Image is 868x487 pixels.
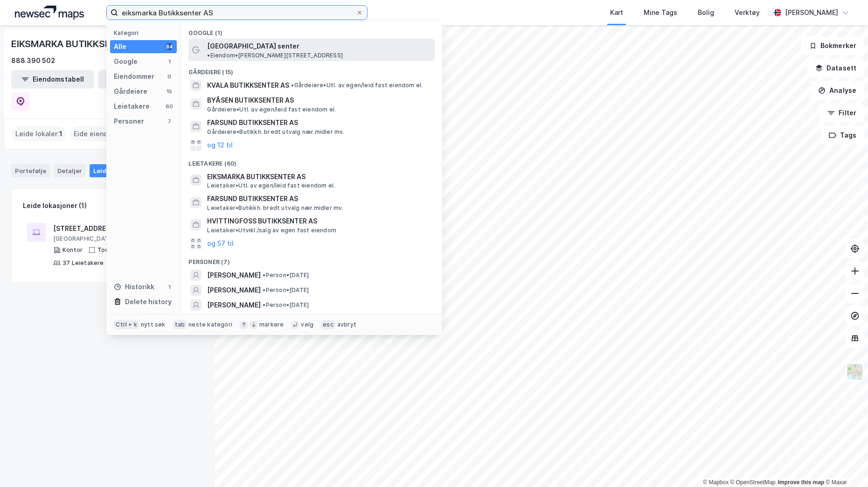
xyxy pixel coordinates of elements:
div: 84 [166,43,173,50]
div: Ctrl + k [114,320,139,329]
button: og 57 til [207,238,234,249]
span: Gårdeiere • Utl. av egen/leid fast eiendom el. [291,82,423,89]
div: Kategori [114,29,177,36]
span: EIKSMARKA BUTIKKSENTER AS [207,171,431,182]
div: Google (1) [181,22,442,39]
div: 1 [166,58,173,65]
span: BYÅSEN BUTIKKSENTER AS [207,95,431,106]
div: Leide lokasjoner (1) [23,200,87,211]
span: FARSUND BUTIKKSENTER AS [207,193,431,204]
span: Person • [DATE] [263,301,309,309]
div: Alle [114,41,126,52]
div: [PERSON_NAME] [785,7,838,18]
span: Gårdeiere • Utl. av egen/leid fast eiendom el. [207,106,336,113]
button: Analyse [810,81,864,100]
span: Gårdeiere • Butikkh. bredt utvalg nær.midler mv. [207,128,344,136]
span: 1 [59,128,62,139]
span: [PERSON_NAME] [207,285,261,296]
div: velg [301,321,313,328]
div: Portefølje [11,164,50,177]
div: [GEOGRAPHIC_DATA], 209/430 [53,235,187,243]
span: • [207,52,210,59]
button: Tags [821,126,864,145]
div: Gårdeiere (15) [181,61,442,78]
span: Eiendom • [PERSON_NAME][STREET_ADDRESS] [207,52,343,59]
div: Detaljer [54,164,86,177]
div: Bolig [698,7,714,18]
div: Tomt: 2 212 ㎡ [97,246,138,254]
div: Leietakere (60) [181,153,442,169]
span: • [291,82,294,89]
div: esc [321,320,335,329]
div: Mine Tags [644,7,677,18]
div: neste kategori [188,321,232,328]
div: Delete history [125,296,172,307]
span: Person • [DATE] [263,286,309,294]
iframe: Chat Widget [821,442,868,487]
button: og 12 til [207,139,233,151]
div: Personer (7) [181,251,442,268]
div: 0 [166,73,173,80]
div: [STREET_ADDRESS] [53,223,187,234]
span: KVALA BUTIKKSENTER AS [207,80,289,91]
span: Leietaker • Butikkh. bredt utvalg nær.midler mv. [207,204,343,212]
input: Søk på adresse, matrikkel, gårdeiere, leietakere eller personer [118,6,356,20]
span: Person • [DATE] [263,271,309,279]
img: logo.a4113a55bc3d86da70a041830d287a7e.svg [15,6,84,20]
span: FARSUND BUTIKKSENTER AS [207,117,431,128]
div: 7 [166,118,173,125]
button: Eiendomstabell [11,70,94,89]
span: [GEOGRAPHIC_DATA] senter [207,41,299,52]
div: Leietakere [114,101,150,112]
button: Datasett [807,59,864,77]
div: Historikk [114,281,154,292]
div: 15 [166,88,173,95]
span: • [263,271,265,278]
span: Leietaker • Utvikl./salg av egen fast eiendom [207,227,336,234]
div: 60 [166,103,173,110]
div: Eide eiendommer : [70,126,141,141]
div: tab [173,320,187,329]
div: Eiendommer [114,71,154,82]
div: Kontor [62,246,83,254]
span: Leietaker • Utl. av egen/leid fast eiendom el. [207,182,335,189]
div: Leide lokaler : [12,126,66,141]
button: Bokmerker [801,36,864,55]
div: avbryt [337,321,356,328]
div: 888 390 502 [11,55,55,66]
span: • [263,286,265,293]
a: Mapbox [703,479,729,486]
div: 1 [166,283,173,291]
span: [PERSON_NAME] [207,270,261,281]
div: Leide lokaler [90,164,148,177]
span: [PERSON_NAME] [207,299,261,311]
span: • [263,301,265,308]
div: EIKSMARKA BUTIKKSENTER AS [11,36,151,51]
div: nytt søk [141,321,166,328]
a: OpenStreetMap [730,479,776,486]
div: Google [114,56,138,67]
div: Personer [114,116,144,127]
a: Improve this map [778,479,824,486]
div: Kart [610,7,623,18]
button: Leietakertabell [98,70,181,89]
img: Z [846,363,864,381]
span: HVITTINGFOSS BUTIKKSENTER AS [207,216,431,227]
div: markere [259,321,284,328]
div: Gårdeiere [114,86,147,97]
button: Filter [819,104,864,122]
div: Verktøy [735,7,760,18]
div: 37 Leietakere [62,259,104,267]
